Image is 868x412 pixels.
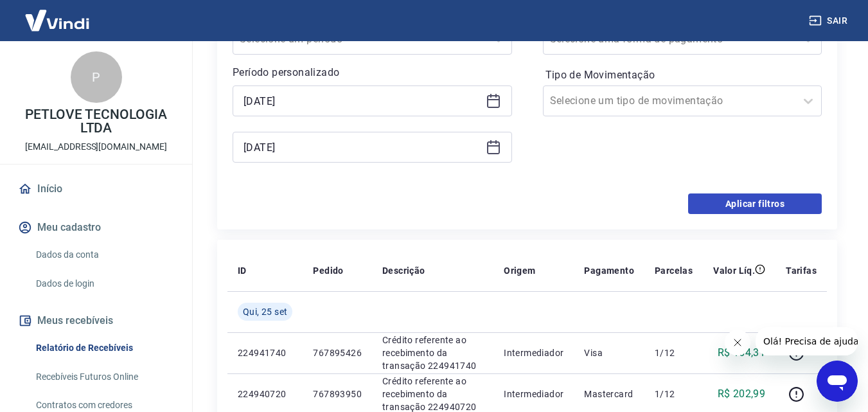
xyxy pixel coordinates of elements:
p: Origem [504,264,535,277]
iframe: Fechar mensagem [725,330,750,355]
p: R$ 202,99 [718,386,766,402]
button: Sair [806,9,853,33]
p: Crédito referente ao recebimento da transação 224941740 [382,334,483,372]
p: Pedido [313,264,343,277]
p: 767893950 [313,388,362,400]
span: Qui, 25 set [243,305,287,318]
span: Olá! Precisa de ajuda? [8,9,108,19]
p: Intermediador [504,388,563,400]
p: 224941740 [238,346,292,359]
input: Data inicial [244,91,481,111]
div: P [71,51,122,103]
p: 224940720 [238,388,292,400]
button: Meu cadastro [15,213,177,242]
p: 1/12 [655,388,693,400]
iframe: Botão para abrir a janela de mensagens [817,361,858,402]
p: ID [238,264,247,277]
p: Tarifas [786,264,817,277]
p: Pagamento [584,264,634,277]
a: Dados da conta [31,242,177,268]
p: R$ 164,31 [718,345,766,361]
p: Valor Líq. [713,264,755,277]
p: 1/12 [655,346,693,359]
p: Descrição [382,264,425,277]
label: Tipo de Movimentação [545,67,820,83]
p: [EMAIL_ADDRESS][DOMAIN_NAME] [25,140,167,154]
img: Vindi [15,1,99,40]
p: Parcelas [655,264,693,277]
p: 767895426 [313,346,362,359]
iframe: Mensagem da empresa [756,327,858,355]
a: Relatório de Recebíveis [31,335,177,361]
button: Aplicar filtros [688,193,822,214]
a: Início [15,175,177,203]
p: Intermediador [504,346,563,359]
a: Recebíveis Futuros Online [31,364,177,390]
p: Mastercard [584,388,634,400]
p: Visa [584,346,634,359]
a: Dados de login [31,271,177,297]
p: PETLOVE TECNOLOGIA LTDA [10,108,182,135]
button: Meus recebíveis [15,307,177,335]
p: Período personalizado [233,65,512,80]
input: Data final [244,138,481,157]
